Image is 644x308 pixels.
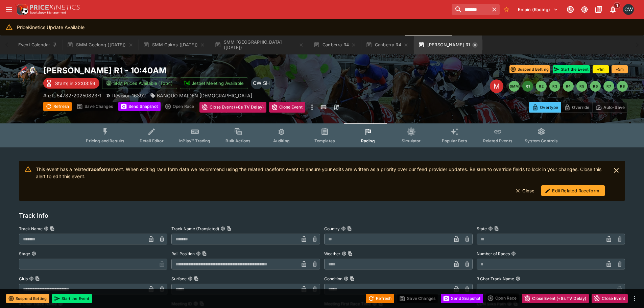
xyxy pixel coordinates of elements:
button: +1m [593,65,609,73]
button: Toggle light/dark mode [578,3,591,16]
p: Starts in 22:03:59 [55,80,95,87]
span: Racing [361,138,375,143]
button: Connected to PK [564,3,576,16]
span: Related Events [483,138,512,143]
div: Clint Wallis [251,77,263,89]
p: Club [19,276,28,282]
nav: pagination navigation [509,81,628,92]
button: SurfaceCopy To Clipboard [188,276,193,281]
button: Copy To Clipboard [347,226,352,231]
button: Edit Related Raceform. [541,185,605,196]
button: close [610,164,622,176]
span: Simulator [402,138,421,143]
span: Popular Bets [442,138,467,143]
div: This event has a related event. When editing race form data we recommend using the related racefo... [36,163,605,199]
p: 3 Char Track Name [477,276,514,282]
button: Canberra R4 [309,35,360,54]
button: Copy To Clipboard [50,226,55,231]
button: more [630,294,639,303]
button: SMM [509,81,520,92]
button: Refresh [366,294,394,303]
button: Copy To Clipboard [35,276,40,281]
div: Event type filters [80,123,563,147]
button: +5m [612,65,628,73]
p: Copy To Clipboard [43,92,101,99]
button: Start the Event [553,65,590,73]
button: Select Tenant [514,4,562,15]
div: Clint Wallis [623,4,634,15]
button: Send Snapshot [118,102,161,111]
button: CountryCopy To Clipboard [341,226,346,231]
span: Auditing [273,138,290,143]
button: R5 [576,81,587,92]
p: Stage [19,251,30,257]
button: Refresh [43,102,72,111]
button: [PERSON_NAME] R1 [414,35,482,54]
button: Rail PositionCopy To Clipboard [196,251,201,256]
div: Edit Meeting [490,79,503,93]
button: Number of Races [511,251,516,256]
p: Override [572,104,589,111]
button: Canberra R4 [362,35,413,54]
div: BANQUO MAIDEN 3YO [150,92,252,99]
button: Documentation [593,3,605,16]
p: Auto-Save [603,104,625,111]
p: BANQUO MAIDEN [DEMOGRAPHIC_DATA] [157,92,252,99]
p: Revision 16392 [112,92,146,99]
img: PriceKinetics Logo [15,3,28,16]
button: R1 [522,81,533,92]
button: WeatherCopy To Clipboard [342,251,347,256]
button: Suspend Betting [509,65,550,73]
button: R6 [590,81,601,92]
button: R4 [563,81,574,92]
button: 3 Char Track Name [516,276,520,281]
button: ConditionCopy To Clipboard [344,276,349,281]
p: Number of Races [477,251,510,257]
p: Track Name (Translated) [171,226,219,232]
button: Suspend Betting [6,294,49,303]
button: StateCopy To Clipboard [488,226,493,231]
img: horse_racing.png [16,65,38,87]
div: split button [163,102,197,111]
button: Stage [31,251,36,256]
span: Pricing and Results [86,138,124,143]
button: Copy To Clipboard [226,226,231,231]
div: PriceKinetics Update Available [17,21,85,33]
div: Scott Hunt [260,77,272,89]
button: Start the Event [52,294,92,303]
div: Start From [529,102,628,113]
button: Copy To Clipboard [348,251,353,256]
p: Surface [171,276,187,282]
p: Track Name [19,226,43,232]
p: Rail Position [171,251,195,257]
button: Jetbet Meeting Available [180,77,248,89]
button: Auto-Save [592,102,628,113]
button: Close [511,185,539,196]
button: Send Snapshot [441,294,483,303]
button: Copy To Clipboard [350,276,355,281]
p: Weather [324,251,340,257]
button: R8 [617,81,628,92]
img: jetbet-logo.svg [184,80,190,87]
button: Copy To Clipboard [194,276,199,281]
div: split button [486,293,519,303]
img: PriceKinetics [30,5,80,10]
button: No Bookmarks [501,4,512,15]
p: Country [324,226,340,232]
button: Notifications [607,3,619,16]
strong: raceform [89,166,111,172]
button: Clint Wallis [621,2,636,17]
button: ClubCopy To Clipboard [29,276,34,281]
button: R7 [603,81,614,92]
h2: Copy To Clipboard [43,65,336,76]
span: Detail Editor [140,138,164,143]
button: R3 [549,81,560,92]
p: Overtype [540,104,558,111]
button: Event Calendar [14,35,62,54]
h5: Track Info [19,212,48,219]
button: SMM Geelong ([DATE]) [63,35,137,54]
button: more [308,102,316,113]
button: Close Event [269,102,305,113]
button: SMM Cairns ([DATE]) [139,35,209,54]
p: State [477,226,487,232]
